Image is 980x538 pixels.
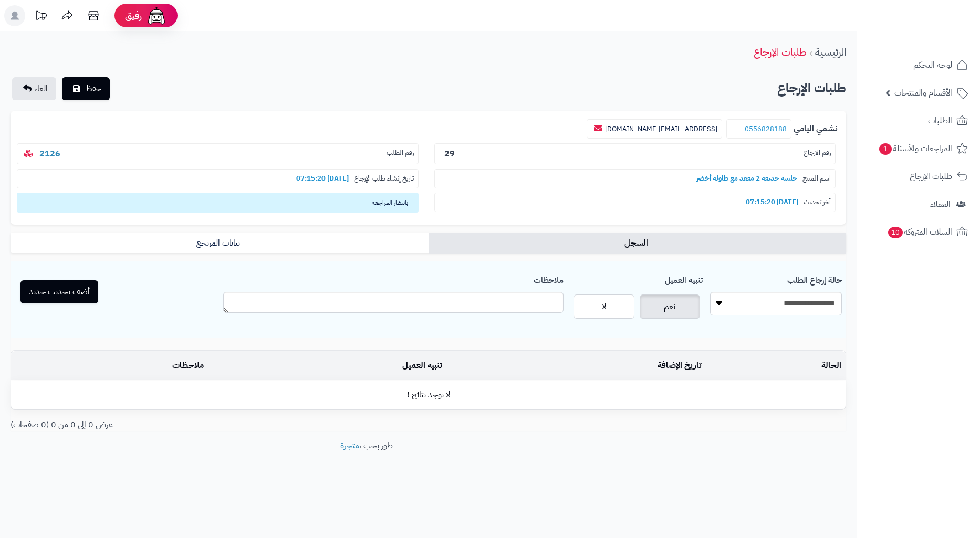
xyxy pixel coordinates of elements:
[879,143,892,155] span: 1
[387,148,414,160] span: رقم الطلب
[12,77,56,100] a: الغاء
[86,82,101,95] span: حفظ
[11,351,208,380] td: ملاحظات
[706,351,846,380] td: الحالة
[664,300,675,313] span: نعم
[62,77,110,100] button: حفظ
[34,82,48,95] span: الغاء
[745,124,787,134] a: 0556828188
[146,5,167,26] img: ai-face.png
[777,78,846,99] h2: طلبات الإرجاع
[20,280,98,303] button: أضف تحديث جديد
[11,233,429,254] a: بيانات المرتجع
[804,148,831,160] span: رقم الارجاع
[863,136,974,161] a: المراجعات والأسئلة1
[928,113,952,128] span: الطلبات
[802,174,831,184] span: اسم المنتج
[863,192,974,217] a: العملاء
[930,197,951,212] span: العملاء
[605,124,717,134] a: [EMAIL_ADDRESS][DOMAIN_NAME]
[878,141,952,156] span: المراجعات والأسئلة
[691,173,802,183] b: جلسة حديقة 2 مقعد مع طاولة أخضر
[863,164,974,189] a: طلبات الإرجاع
[354,174,414,184] span: تاريخ إنشاء طلب الإرجاع
[741,197,804,207] b: [DATE] 07:15:20
[39,147,60,160] a: 2126
[444,147,455,160] b: 29
[754,44,807,60] a: طلبات الإرجاع
[291,173,354,183] b: [DATE] 07:15:20
[3,419,429,431] div: عرض 0 إلى 0 من 0 (0 صفحات)
[863,108,974,133] a: الطلبات
[208,351,446,380] td: تنبيه العميل
[913,58,952,72] span: لوحة التحكم
[909,15,970,37] img: logo-2.png
[888,226,903,239] span: 10
[534,270,564,287] label: ملاحظات
[815,44,846,60] a: الرئيسية
[804,197,831,207] span: آخر تحديث
[28,5,54,29] a: تحديثات المنصة
[794,123,838,135] b: نشمي اليامي
[429,233,847,254] a: السجل
[665,270,703,287] label: تنبيه العميل
[910,169,952,184] span: طلبات الإرجاع
[887,225,952,239] span: السلات المتروكة
[17,193,419,213] span: بانتظار المراجعة
[125,9,142,22] span: رفيق
[894,86,952,100] span: الأقسام والمنتجات
[863,219,974,245] a: السلات المتروكة10
[340,439,359,452] a: متجرة
[863,52,974,78] a: لوحة التحكم
[787,270,842,287] label: حالة إرجاع الطلب
[11,381,846,409] td: لا توجد نتائج !
[446,351,705,380] td: تاريخ الإضافة
[602,300,606,313] span: لا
